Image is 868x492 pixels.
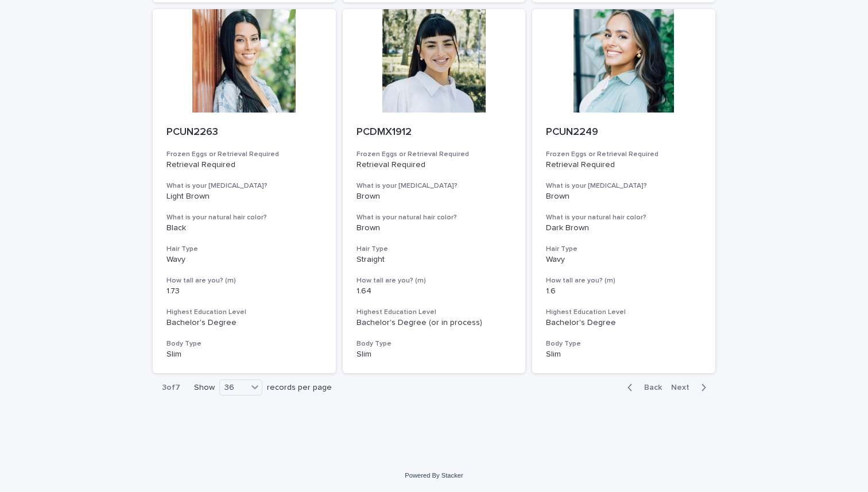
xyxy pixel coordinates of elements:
p: Brown [356,223,512,233]
p: Dark Brown [546,223,702,233]
p: Slim [546,350,702,359]
a: PCUN2249Frozen Eggs or Retrieval RequiredRetrieval RequiredWhat is your [MEDICAL_DATA]?BrownWhat ... [532,9,715,374]
p: records per page [267,383,332,393]
h3: What is your [MEDICAL_DATA]? [546,181,702,191]
p: Bachelor's Degree [166,318,322,328]
p: Slim [356,350,512,359]
p: Retrieval Required [166,160,322,170]
p: Bachelor's Degree [546,318,702,328]
p: Retrieval Required [356,160,512,170]
h3: Body Type [546,339,702,348]
p: 1.64 [356,286,512,296]
p: Slim [166,350,322,359]
p: Black [166,223,322,233]
h3: What is your natural hair color? [546,213,702,222]
button: Next [666,382,715,393]
h3: How tall are you? (m) [356,276,512,285]
p: Light Brown [166,192,322,202]
span: Next [671,383,696,392]
h3: How tall are you? (m) [166,276,322,285]
h3: Frozen Eggs or Retrieval Required [356,150,512,159]
a: PCDMX1912Frozen Eggs or Retrieval RequiredRetrieval RequiredWhat is your [MEDICAL_DATA]?BrownWhat... [343,9,526,374]
h3: Hair Type [356,245,512,254]
p: Bachelor's Degree (or in process) [356,318,512,328]
h3: Frozen Eggs or Retrieval Required [546,150,702,159]
p: Wavy [166,255,322,265]
h3: Body Type [166,339,322,348]
h3: Hair Type [546,245,702,254]
h3: What is your [MEDICAL_DATA]? [356,181,512,191]
h3: How tall are you? (m) [546,276,702,285]
h3: Hair Type [166,245,322,254]
span: Back [637,383,662,392]
p: 1.6 [546,286,702,296]
p: Show [194,383,215,393]
h3: What is your natural hair color? [356,213,512,222]
h3: What is your [MEDICAL_DATA]? [166,181,322,191]
p: 3 of 7 [153,374,189,402]
h3: Body Type [356,339,512,348]
button: Back [618,382,666,393]
h3: Highest Education Level [356,308,512,317]
p: Wavy [546,255,702,265]
p: PCUN2249 [546,126,702,139]
h3: Highest Education Level [166,308,322,317]
p: PCDMX1912 [356,126,512,139]
p: Brown [356,192,512,202]
h3: Frozen Eggs or Retrieval Required [166,150,322,159]
h3: What is your natural hair color? [166,213,322,222]
p: Brown [546,192,702,202]
p: Straight [356,255,512,265]
h3: Highest Education Level [546,308,702,317]
div: 36 [220,382,247,394]
p: PCUN2263 [166,126,322,139]
a: Powered By Stacker [405,472,463,479]
a: PCUN2263Frozen Eggs or Retrieval RequiredRetrieval RequiredWhat is your [MEDICAL_DATA]?Light Brow... [153,9,336,374]
p: 1.73 [166,286,322,296]
p: Retrieval Required [546,160,702,170]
